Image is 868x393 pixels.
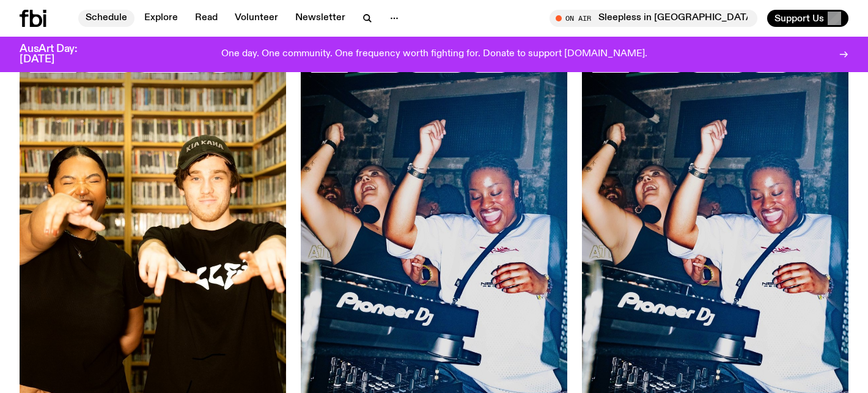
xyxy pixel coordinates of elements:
button: Support Us [767,10,848,27]
span: Support Us [774,13,824,24]
a: Schedule [78,10,134,27]
a: Explore [137,10,185,27]
a: Newsletter [288,10,353,27]
a: Read [188,10,225,27]
button: On AirSleepless in [GEOGRAPHIC_DATA] [550,10,757,27]
a: Volunteer [227,10,285,27]
p: One day. One community. One frequency worth fighting for. Donate to support [DOMAIN_NAME]. [221,49,647,60]
h3: AusArt Day: [DATE] [20,44,98,65]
